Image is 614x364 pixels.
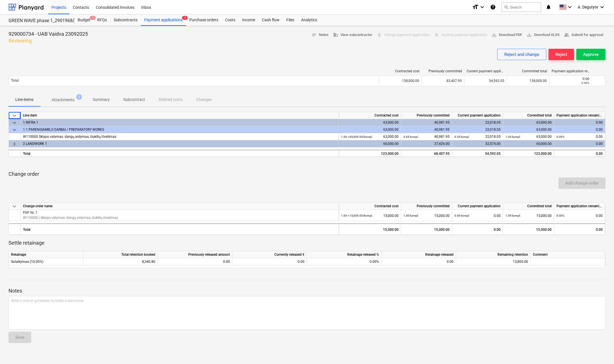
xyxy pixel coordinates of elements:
[464,76,507,85] div: 54,592.05
[307,258,382,265] div: 0.00%
[503,140,554,147] div: 60,000.00
[422,76,464,85] div: 83,407.95
[23,119,336,126] div: 1 INFRA 1
[339,112,401,119] div: Contracted cost
[505,133,552,140] div: 63,000.00
[489,31,524,39] button: Download PDF
[9,240,605,246] p: Settle retainage
[497,49,546,60] button: Reject and change
[283,14,298,26] a: Files
[382,251,456,258] div: Retainage released
[556,133,603,140] div: 0.00
[11,126,18,133] span: keyboard_arrow_down
[401,223,452,235] div: 15,000.00
[333,32,338,37] span: business
[9,37,88,44] p: Reviewing
[74,14,94,26] a: Budget1
[552,69,590,73] div: Payment application remaining
[401,203,452,210] div: Previously committed
[9,171,605,177] p: Change order
[11,119,18,126] span: keyboard_arrow_down
[549,49,574,60] button: Reject
[586,337,614,364] iframe: Chat Widget
[341,210,399,221] div: 15,000.00
[556,135,564,138] small: 0.00%
[141,14,186,26] div: Payment applications
[454,135,469,138] small: 0.35 kompl
[456,251,531,258] div: Remaining retention
[505,210,552,221] div: 15,000.00
[74,14,94,26] div: Budget
[11,203,18,210] span: keyboard_arrow_down
[333,32,372,38] span: View subcontractor
[11,78,19,83] p: Total
[583,51,599,58] div: Approve
[492,32,497,37] span: save_alt
[21,150,339,157] div: Total
[403,133,450,140] div: 40,981.95
[503,119,554,126] div: 63,000.00
[222,14,239,26] a: Costs
[492,32,522,38] span: Download PDF
[524,31,562,39] button: Download XLSX
[23,126,336,133] div: 1.1 PARENGIAMIEJI DARBAI / PREPARATORY WORKS
[503,223,554,235] div: 15,000.00
[503,126,554,133] div: 63,000.00
[9,31,88,37] p: 929000734 - UAB Vaidva 23092025
[454,150,501,157] div: 54,592.05
[554,140,605,147] div: 0.00
[90,16,96,20] span: 1
[556,150,603,157] div: 0.00
[401,119,452,126] div: 40,981.95
[331,31,374,39] button: View subcontractor
[452,112,503,119] div: Current payment application
[9,258,83,265] div: Sulaikymas (10.00%)
[239,14,259,26] div: Income
[527,32,532,37] span: save_alt
[382,69,420,73] div: Contracted cost
[298,14,321,26] a: Analytics
[403,214,419,217] small: 1.00 kompl.
[505,214,521,217] small: 1.00 kompl.
[76,94,82,100] span: 2
[576,49,605,60] button: Approve
[110,14,141,26] a: Subcontracts
[379,76,422,85] div: 138,000.00
[9,287,605,294] p: Notes
[309,31,331,39] button: Notes
[401,140,452,147] div: 27,426.00
[403,210,450,221] div: 15,000.00
[339,119,401,126] div: 63,000.00
[501,2,541,12] button: Search
[479,4,486,10] i: keyboard_arrow_down
[403,150,450,157] div: 68,407.95
[94,14,110,26] div: RFQs
[505,135,520,138] small: 1.00 kompl
[158,258,232,265] div: 0.00
[454,214,470,217] small: 0.00 kompl.
[186,14,222,26] a: Purchase orders
[578,5,598,9] span: A. Degutyte
[401,112,452,119] div: Previously committed
[401,126,452,133] div: 40,981.95
[312,32,329,38] span: Notes
[456,258,531,265] div: 13,800.00
[452,126,503,133] div: 22,018.05
[23,133,336,140] div: W110000 Sklypo valymas: dangų ardymas, šiukšlių išvežimas
[312,32,317,37] span: notes
[556,210,603,221] div: 0.00
[11,112,18,119] span: keyboard_arrow_down
[341,133,399,140] div: 63,000.00
[452,119,503,126] div: 22,018.05
[235,258,304,265] div: 0.00
[503,150,554,157] div: 123,000.00
[339,126,401,133] div: 63,000.00
[339,203,401,210] div: Contracted cost
[531,251,605,258] div: Comment
[503,203,554,210] div: Committed total
[503,112,554,119] div: Committed total
[93,97,110,103] p: Summary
